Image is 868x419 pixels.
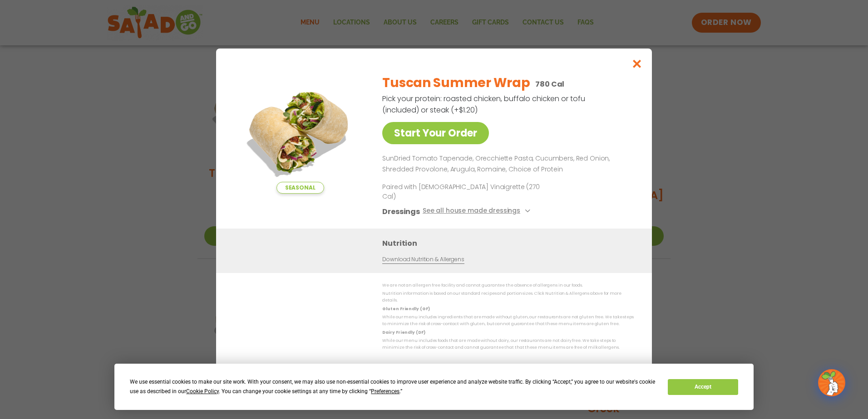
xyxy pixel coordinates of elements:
[382,282,634,289] p: We are not an allergen free facility and cannot guarantee the absence of allergens in our foods.
[382,314,634,328] p: While our menu includes ingredients that are made without gluten, our restaurants are not gluten ...
[535,78,564,90] p: 780 Cal
[382,93,587,116] p: Pick your protein: roasted chicken, buffalo chicken or tofu (included) or steak (+$1.20)
[382,122,489,144] a: Start Your Order
[382,255,464,263] a: Download Nutrition & Allergens
[276,182,324,194] span: Seasonal
[423,205,533,217] button: See all house made dressings
[382,205,420,217] h3: Dressings
[382,153,630,175] p: SunDried Tomato Tapenade, Orecchiette Pasta, Cucumbers, Red Onion, Shredded Provolone, Arugula, R...
[819,370,844,395] img: wpChatIcon
[622,49,652,79] button: Close modal
[382,329,425,335] strong: Dairy Friendly (DF)
[186,388,219,395] span: Cookie Policy
[382,306,429,311] strong: Gluten Friendly (GF)
[382,237,638,248] h3: Nutrition
[668,379,738,395] button: Accept
[382,290,634,304] p: Nutrition information is based on our standard recipes and portion sizes. Click Nutrition & Aller...
[371,388,399,395] span: Preferences
[382,182,550,201] p: Paired with [DEMOGRAPHIC_DATA] Vinaigrette (270 Cal)
[130,377,657,396] div: We use essential cookies to make our site work. With your consent, we may also use non-essential ...
[237,67,364,194] img: Featured product photo for Tuscan Summer Wrap
[382,73,530,93] h2: Tuscan Summer Wrap
[382,337,634,351] p: While our menu includes foods that are made without dairy, our restaurants are not dairy free. We...
[114,364,754,410] div: Cookie Consent Prompt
